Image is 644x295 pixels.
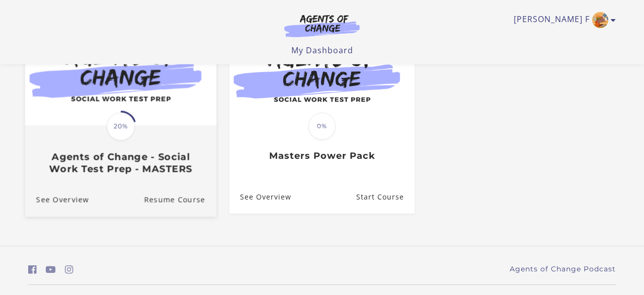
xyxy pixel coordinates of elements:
[240,150,404,162] h3: Masters Power Pack
[46,262,56,277] a: https://www.youtube.com/c/AgentsofChangeTestPrepbyMeaganMitchell (Open in a new window)
[28,265,37,274] i: https://www.facebook.com/groups/aswbtestprep (Open in a new window)
[25,183,89,217] a: Agents of Change - Social Work Test Prep - MASTERS: See Overview
[65,265,73,274] i: https://www.instagram.com/agentsofchangeprep/ (Open in a new window)
[65,262,73,277] a: https://www.instagram.com/agentsofchangeprep/ (Open in a new window)
[107,112,135,140] span: 20%
[46,265,56,274] i: https://www.youtube.com/c/AgentsofChangeTestPrepbyMeaganMitchell (Open in a new window)
[308,113,336,140] span: 0%
[274,14,370,37] img: Agents of Change Logo
[510,264,616,274] a: Agents of Change Podcast
[229,181,291,214] a: Masters Power Pack: See Overview
[291,45,353,56] a: My Dashboard
[356,181,415,214] a: Masters Power Pack: Resume Course
[36,151,205,174] h3: Agents of Change - Social Work Test Prep - MASTERS
[144,183,216,217] a: Agents of Change - Social Work Test Prep - MASTERS: Resume Course
[514,12,611,28] a: Toggle menu
[28,262,37,277] a: https://www.facebook.com/groups/aswbtestprep (Open in a new window)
